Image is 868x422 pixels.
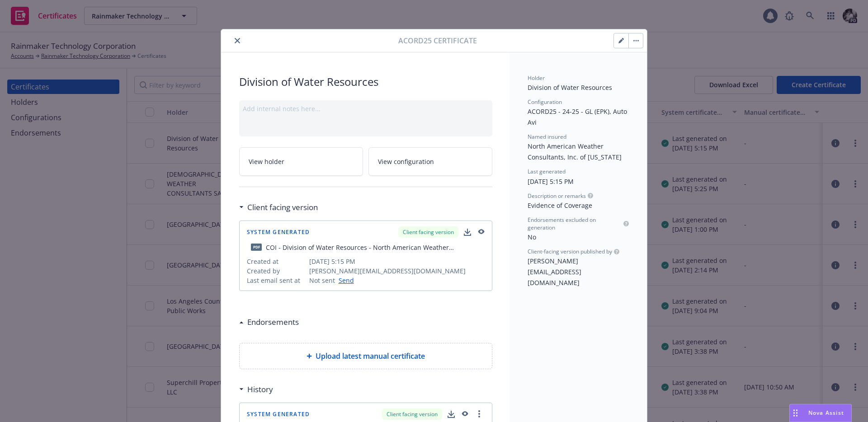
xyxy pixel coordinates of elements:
[528,98,562,106] span: Configuration
[309,276,335,285] span: Not sent
[266,243,485,252] div: COI - Division of Water Resources - North American Weather Consultants, Inc. of [US_STATE] - fill...
[239,343,492,369] div: Upload latest manual certificate
[239,74,492,89] span: Division of Water Resources
[398,226,458,238] div: Client facing version
[528,168,566,175] span: Last generated
[528,107,629,127] span: ACORD25 - 24-25 - GL (EPK), Auto Avi
[528,74,545,82] span: Holder
[247,230,310,235] span: System Generated
[309,266,485,276] span: [PERSON_NAME][EMAIL_ADDRESS][DOMAIN_NAME]
[528,177,574,186] span: [DATE] 5:15 PM
[239,147,363,176] a: View holder
[249,157,284,166] span: View holder
[243,104,321,113] span: Add internal notes here...
[335,276,354,285] a: Send
[528,192,586,200] span: Description or remarks
[398,35,477,46] span: Acord25 Certificate
[247,276,306,285] span: Last email sent at
[239,316,299,328] div: Endorsements
[528,233,536,241] span: No
[808,409,844,417] span: Nova Assist
[789,404,852,422] button: Nova Assist
[528,83,612,92] span: Division of Water Resources
[368,147,492,176] a: View configuration
[382,408,442,420] div: Client facing version
[247,266,306,276] span: Created by
[251,244,262,250] span: pdf
[247,384,273,395] h3: History
[247,412,310,417] span: System Generated
[316,351,425,361] span: Upload latest manual certificate
[528,201,592,210] span: Evidence of Coverage
[790,404,801,422] div: Drag to move
[528,257,581,287] span: [PERSON_NAME][EMAIL_ADDRESS][DOMAIN_NAME]
[528,248,612,255] span: Client-facing version published by
[378,157,434,166] span: View configuration
[528,142,622,161] span: North American Weather Consultants, Inc. of [US_STATE]
[247,316,299,328] h3: Endorsements
[528,216,622,231] span: Endorsements excluded on generation
[309,257,485,266] span: [DATE] 5:15 PM
[232,35,243,46] button: close
[528,133,566,141] span: Named insured
[239,202,318,213] div: Client facing version
[247,202,318,213] h3: Client facing version
[239,384,273,395] div: History
[247,257,306,266] span: Created at
[474,408,485,419] a: more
